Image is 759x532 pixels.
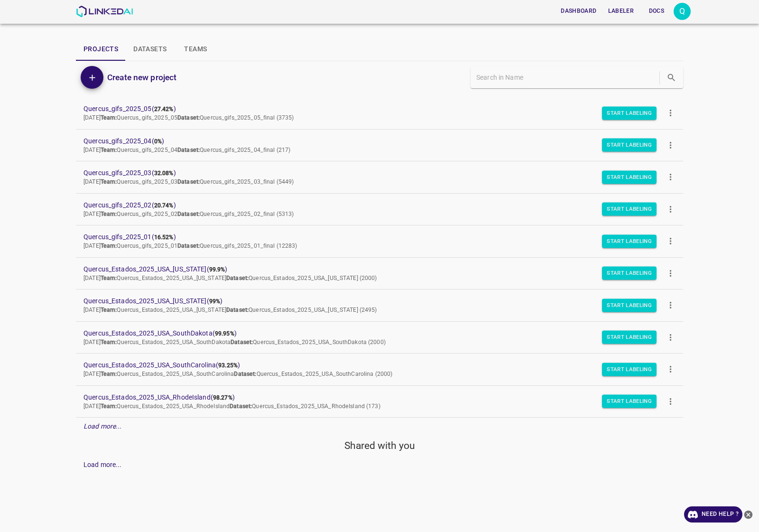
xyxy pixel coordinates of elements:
[154,234,174,241] b: 16.52%
[103,71,176,84] a: Create new project
[76,289,683,321] a: Quercus_Estados_2025_USA_[US_STATE](99%)[DATE]Team:Quercus_Estados_2025_USA_[US_STATE]Dataset:Que...
[215,330,234,337] b: 99.95%
[602,267,657,280] button: Start Labeling
[76,354,683,385] a: Quercus_Estados_2025_USA_SouthCarolina(93.25%)[DATE]Team:Quercus_Estados_2025_USA_SouthCarolinaDa...
[555,1,602,21] a: Dashboard
[602,234,657,248] button: Start Labeling
[177,178,200,185] b: Dataset:
[101,211,117,217] b: Team:
[101,275,117,281] b: Team:
[107,71,176,84] h6: Create new project
[660,103,681,124] button: more
[76,439,683,452] h5: Shared with you
[83,422,122,430] em: Load more...
[76,322,683,354] a: Quercus_Estados_2025_USA_SouthDakota(99.95%)[DATE]Team:Quercus_Estados_2025_USA_SouthDakotaDatase...
[101,371,117,377] b: Team:
[101,403,117,410] b: Team:
[83,243,297,249] span: [DATE] Quercus_gifs_2025_01 Quercus_gifs_2025_01_final (12283)
[231,339,253,345] b: Dataset:
[83,264,660,274] span: Quercus_Estados_2025_USA_[US_STATE] ( )
[101,339,117,345] b: Team:
[76,456,683,474] div: Load more...
[83,114,294,121] span: [DATE] Quercus_gifs_2025_05 Quercus_gifs_2025_05_final (3735)
[209,266,225,273] b: 99.9%
[660,198,681,220] button: more
[154,138,162,145] b: 0%
[639,1,674,21] a: Docs
[602,106,657,120] button: Start Labeling
[602,139,657,152] button: Start Labeling
[174,38,217,61] button: Teams
[76,97,683,129] a: Quercus_gifs_2025_05(27.42%)[DATE]Team:Quercus_gifs_2025_05Dataset:Quercus_gifs_2025_05_final (3735)
[83,296,660,306] span: Quercus_Estados_2025_USA_[US_STATE] ( )
[660,167,681,188] button: more
[177,243,200,249] b: Dataset:
[83,104,660,114] span: Quercus_gifs_2025_05 ( )
[126,38,174,61] button: Datasets
[83,392,660,402] span: Quercus_Estados_2025_USA_RhodeIsland ( )
[604,3,638,19] button: Labeler
[476,71,657,84] input: Search in Name
[674,3,691,20] div: Q
[602,1,639,21] a: Labeler
[226,275,249,281] b: Dataset:
[154,202,174,209] b: 20.74%
[660,359,681,380] button: more
[83,136,660,146] span: Quercus_gifs_2025_04 ( )
[76,130,683,161] a: Quercus_gifs_2025_04(0%)[DATE]Team:Quercus_gifs_2025_04Dataset:Quercus_gifs_2025_04_final (217)
[234,371,256,377] b: Dataset:
[83,460,122,470] div: Load more...
[218,362,238,369] b: 93.25%
[76,161,683,193] a: Quercus_gifs_2025_03(32.08%)[DATE]Team:Quercus_gifs_2025_03Dataset:Quercus_gifs_2025_03_final (5449)
[83,232,660,242] span: Quercus_gifs_2025_01 ( )
[177,147,200,153] b: Dataset:
[557,3,600,19] button: Dashboard
[660,231,681,252] button: more
[213,394,232,401] b: 98.27%
[83,403,380,410] span: [DATE] Quercus_Estados_2025_USA_RhodeIsland Quercus_Estados_2025_USA_RhodeIsland (173)
[101,147,117,153] b: Team:
[76,386,683,418] a: Quercus_Estados_2025_USA_RhodeIsland(98.27%)[DATE]Team:Quercus_Estados_2025_USA_RhodeIslandDatase...
[83,328,660,338] span: Quercus_Estados_2025_USA_SouthDakota ( )
[660,262,681,284] button: more
[230,403,252,410] b: Dataset:
[154,170,174,177] b: 32.08%
[83,200,660,210] span: Quercus_gifs_2025_02 ( )
[83,211,294,217] span: [DATE] Quercus_gifs_2025_02 Quercus_gifs_2025_02_final (5313)
[662,68,681,87] button: search
[602,331,657,344] button: Start Labeling
[602,395,657,408] button: Start Labeling
[83,339,386,345] span: [DATE] Quercus_Estados_2025_USA_SouthDakota Quercus_Estados_2025_USA_SouthDakota (2000)
[76,225,683,257] a: Quercus_gifs_2025_01(16.52%)[DATE]Team:Quercus_gifs_2025_01Dataset:Quercus_gifs_2025_01_final (12...
[101,307,117,313] b: Team:
[660,391,681,412] button: more
[83,168,660,178] span: Quercus_gifs_2025_03 ( )
[177,211,200,217] b: Dataset:
[660,134,681,156] button: more
[684,506,742,523] a: Need Help ?
[660,327,681,348] button: more
[81,66,103,89] button: Add
[742,506,754,523] button: close-help
[76,38,126,61] button: Projects
[660,295,681,316] button: more
[76,6,133,17] img: LinkedAI
[674,3,691,20] button: Open settings
[209,298,220,305] b: 99%
[602,363,657,376] button: Start Labeling
[226,307,249,313] b: Dataset:
[76,194,683,225] a: Quercus_gifs_2025_02(20.74%)[DATE]Team:Quercus_gifs_2025_02Dataset:Quercus_gifs_2025_02_final (5313)
[83,178,294,185] span: [DATE] Quercus_gifs_2025_03 Quercus_gifs_2025_03_final (5449)
[76,418,683,435] div: Load more...
[641,3,672,19] button: Docs
[83,275,377,281] span: [DATE] Quercus_Estados_2025_USA_[US_STATE] Quercus_Estados_2025_USA_[US_STATE] (2000)
[101,114,117,121] b: Team:
[602,299,657,312] button: Start Labeling
[83,147,290,153] span: [DATE] Quercus_gifs_2025_04 Quercus_gifs_2025_04_final (217)
[154,106,174,112] b: 27.42%
[177,114,200,121] b: Dataset:
[83,360,660,370] span: Quercus_Estados_2025_USA_SouthCarolina ( )
[83,307,377,313] span: [DATE] Quercus_Estados_2025_USA_[US_STATE] Quercus_Estados_2025_USA_[US_STATE] (2495)
[101,243,117,249] b: Team:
